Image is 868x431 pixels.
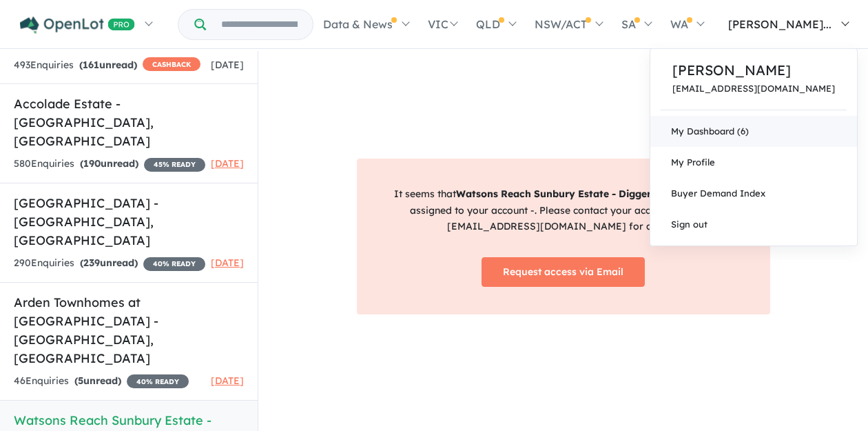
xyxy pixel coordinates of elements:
[14,156,205,172] div: 580 Enquir ies
[380,186,747,235] p: It seems that hasn't been assigned to your account - . Please contact your account admin or [EMAI...
[79,59,137,71] strong: ( unread)
[211,257,244,269] span: [DATE]
[143,57,200,71] span: CASHBACK
[80,157,138,170] strong: ( unread)
[144,158,205,172] span: 45 % READY
[14,373,189,390] div: 46 Enquir ies
[83,59,99,71] span: 161
[80,257,138,269] strong: ( unread)
[211,374,244,387] span: [DATE]
[20,17,135,34] img: Openlot PRO Logo White
[211,157,244,170] span: [DATE]
[14,57,200,74] div: 493 Enquir ies
[83,257,100,269] span: 239
[728,17,831,31] span: [PERSON_NAME]...
[650,178,857,209] a: Buyer Demand Index
[14,255,205,272] div: 290 Enquir ies
[482,257,645,287] a: Request access via Email
[209,10,310,39] input: Try estate name, suburb, builder or developer
[650,209,857,240] a: Sign out
[650,116,857,147] a: My Dashboard (6)
[143,257,205,271] span: 40 % READY
[83,157,101,170] span: 190
[74,374,121,387] strong: ( unread)
[672,60,835,81] a: [PERSON_NAME]
[672,83,835,94] a: [EMAIL_ADDRESS][DOMAIN_NAME]
[78,374,83,387] span: 5
[14,94,244,150] h5: Accolade Estate - [GEOGRAPHIC_DATA] , [GEOGRAPHIC_DATA]
[671,157,715,168] span: My Profile
[127,374,189,388] span: 40 % READY
[211,59,244,71] span: [DATE]
[14,194,244,250] h5: [GEOGRAPHIC_DATA] - [GEOGRAPHIC_DATA] , [GEOGRAPHIC_DATA]
[14,293,244,368] h5: Arden Townhomes at [GEOGRAPHIC_DATA] - [GEOGRAPHIC_DATA] , [GEOGRAPHIC_DATA]
[650,147,857,178] a: My Profile
[456,188,680,200] strong: Watsons Reach Sunbury Estate - Diggers Rest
